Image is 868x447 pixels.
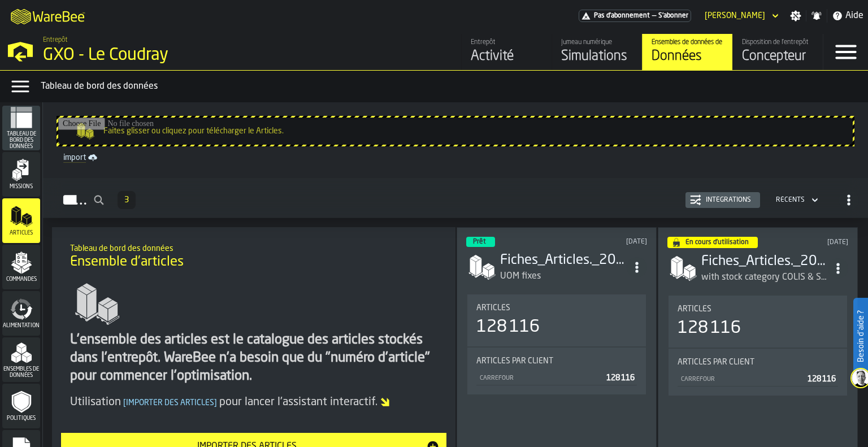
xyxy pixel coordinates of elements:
[2,276,40,283] span: Commandes
[678,358,838,367] div: Title
[471,38,542,46] div: Entrepôt
[572,238,648,246] div: Updated: 23/09/2025 21:59:13 Created: 23/09/2025 21:54:37
[476,357,637,366] div: Title
[700,9,781,23] div: DropdownMenuValue-Léa Ducceschi
[473,238,486,245] span: Prêt
[594,12,650,20] span: Pas d'abonnement
[678,358,754,367] span: Articles par client
[43,36,68,44] span: Entrepôt
[680,376,803,383] div: CARREFOUR
[678,305,838,314] div: Title
[476,317,540,337] div: 128 116
[466,237,495,247] div: status-3 2
[701,271,828,284] div: with stock category COLIS & SPCB
[669,296,847,348] div: stat-Articles
[658,12,688,20] span: S'abonner
[2,184,40,190] span: Missions
[579,10,691,22] a: link-to-/wh/i/efd9e906-5eb9-41af-aac9-d3e075764b8d/pricing/
[43,45,348,66] div: GXO - Le Coudray
[476,303,510,313] span: Articles
[552,34,642,70] a: link-to-/wh/i/efd9e906-5eb9-41af-aac9-d3e075764b8d/simulations
[59,151,852,164] a: link-to-/wh/i/efd9e906-5eb9-41af-aac9-d3e075764b8d/import/items/
[461,34,552,70] a: link-to-/wh/i/efd9e906-5eb9-41af-aac9-d3e075764b8d/feed/
[123,399,126,407] span: [
[678,318,741,338] div: 128 116
[785,10,806,21] label: button-toggle-Paramètres
[471,47,542,66] div: Activité
[500,251,627,270] h3: Fiches_Articles._20250822.csv
[685,239,749,246] span: En cours d'utilisation
[2,323,40,329] span: Alimentation
[742,47,814,66] div: Concepteur
[808,375,836,383] span: 128 116
[804,238,848,246] div: Updated: 18/09/2025 10:49:22 Created: 22/08/2025 13:42:58
[476,303,637,313] div: Title
[771,193,821,207] div: DropdownMenuValue-4
[561,38,633,46] div: Jumeau numérique
[121,399,219,407] span: Importer des articles
[70,253,184,271] span: Ensemble d'articles
[652,47,723,66] div: Données
[2,337,40,383] li: menu Ensembles de données
[823,34,868,70] label: button-toggle-Menu
[606,374,635,382] span: 128 116
[58,118,853,145] input: Faites glisser ou cliquez pour télécharger le Articles.
[2,230,40,236] span: Articles
[705,11,765,20] div: DropdownMenuValue-Léa Ducceschi
[70,242,437,253] h2: Sub Title
[113,191,140,209] div: ButtonLoadMore-En savoir plus-Prévenir-Première-Dernière
[214,399,217,407] span: ]
[124,196,129,204] span: 3
[2,384,40,429] li: menu Politiques
[742,38,814,46] div: Disposition de l'entrepôt
[70,394,437,410] div: Utilisation pour lancer l'assistant interactif.
[701,253,828,271] h3: Fiches_Articles._20250822.csv
[5,75,36,98] label: button-toggle-Menu Données
[854,299,867,374] label: Besoin d'aide ?
[642,34,732,70] a: link-to-/wh/i/efd9e906-5eb9-41af-aac9-d3e075764b8d/data
[479,375,602,382] div: CARREFOUR
[776,196,805,204] div: DropdownMenuValue-4
[70,331,437,385] div: L'ensemble des articles est le catalogue des articles stockés dans l'entrepôt. WareBee n'a besoin...
[500,270,627,283] div: UOM fixes
[678,305,711,314] span: Articles
[806,10,827,21] label: button-toggle-Notifications
[669,349,847,396] div: stat-Articles par client
[2,245,40,290] li: menu Commandes
[845,9,863,23] span: Aide
[467,294,646,346] div: stat-Articles
[467,348,646,394] div: stat-Articles par client
[2,152,40,197] li: menu Missions
[701,196,756,204] div: Intégrations
[667,237,758,248] div: status-4 2
[827,9,868,23] label: button-toggle-Aide
[2,131,40,150] span: Tableau de bord des données
[2,366,40,379] span: Ensembles de données
[579,10,691,22] div: Abonnement au menu
[561,47,633,66] div: Simulations
[652,12,656,20] span: —
[678,371,838,387] div: StatList-item-CARREFOUR
[2,198,40,244] li: menu Articles
[43,178,868,218] h2: button-Articles
[476,357,553,366] span: Articles par client
[500,270,541,283] div: UOM fixes
[41,80,863,93] div: Tableau de bord des données
[685,192,760,208] button: button-Intégrations
[476,370,637,385] div: StatList-item-CARREFOUR
[2,106,40,151] li: menu Tableau de bord des données
[2,415,40,422] span: Politiques
[652,38,723,46] div: Ensembles de données de l'entrepôt
[732,34,823,70] a: link-to-/wh/i/efd9e906-5eb9-41af-aac9-d3e075764b8d/designer
[61,236,446,277] div: title-Ensemble d'articles
[2,291,40,336] li: menu Alimentation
